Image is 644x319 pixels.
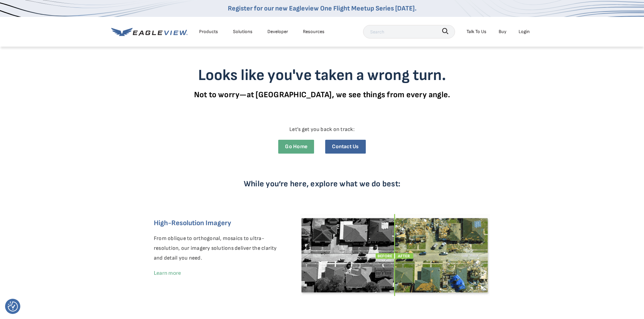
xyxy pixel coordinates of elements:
input: Search [363,25,455,38]
div: Products [199,27,218,36]
img: Revisit consent button [8,301,18,312]
p: Not to worry—at [GEOGRAPHIC_DATA], we see things from every angle. [141,90,503,100]
a: Go Home [278,140,314,154]
p: Let’s get you back on track: [146,125,498,135]
a: Buy [499,27,506,36]
a: Register for our new Eagleview One Flight Meetup Series [DATE]. [228,4,416,12]
div: Talk To Us [467,27,486,36]
p: From oblique to orthogonal, mosaics to ultra-resolution, our imagery solutions deliver the clarit... [154,234,285,263]
button: Consent Preferences [8,301,18,312]
img: EagleView Imagery [300,214,490,296]
a: Contact Us [325,140,365,154]
p: While you’re here, explore what we do best: [160,179,484,189]
h3: Looks like you've taken a wrong turn. [141,66,503,85]
div: Solutions [233,27,253,36]
a: Developer [267,27,288,36]
h6: High-Resolution Imagery [154,217,285,229]
a: Learn more [154,269,181,276]
div: Login [519,27,530,36]
div: Resources [303,27,325,36]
